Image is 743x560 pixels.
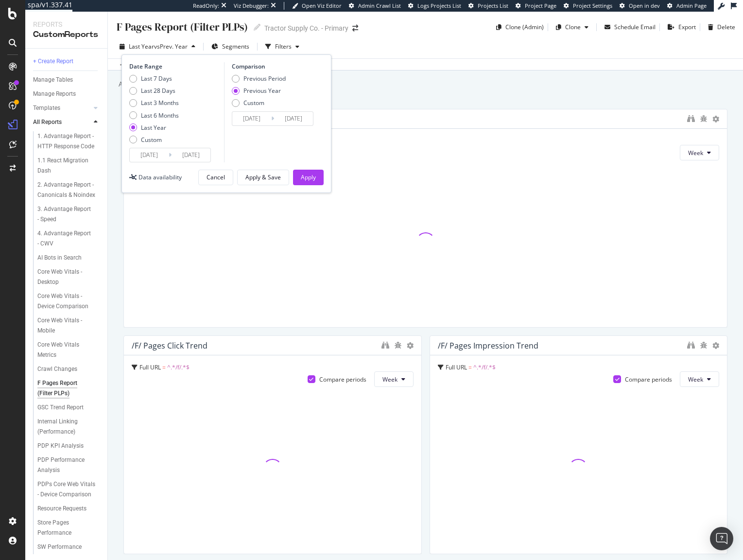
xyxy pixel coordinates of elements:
[37,267,93,287] div: Core Web Vitals - Desktop
[408,2,461,10] a: Logs Projects List
[141,99,179,107] div: Last 3 Months
[118,79,195,89] div: Add a short description
[565,23,581,31] div: Clone
[245,173,281,181] div: Apply & Save
[37,364,101,374] a: Crawl Changes
[438,341,538,350] div: /f/ Pages Impression Trend
[37,542,82,552] div: SW Performance
[129,74,179,83] div: Last 7 Days
[37,253,82,263] div: AI Bots in Search
[129,87,179,95] div: Last 28 Days
[573,2,612,9] span: Project Settings
[700,115,708,122] div: bug
[394,342,402,349] div: bug
[37,417,94,437] div: Internal Linking (Performance)
[37,479,101,500] a: PDPs Core Web Vitals - Device Comparison
[374,371,414,387] button: Week
[232,74,286,83] div: Previous Period
[33,75,73,85] div: Manage Tables
[664,19,696,35] button: Export
[37,131,101,152] a: 1. Advantage Report - HTTP Response Code
[516,2,556,10] a: Project Page
[139,363,161,371] span: Full URL
[116,19,248,35] div: F Pages Report (Filter PLPs)
[207,39,253,54] button: Segments
[629,2,660,9] span: Open in dev
[37,441,101,451] a: PDP KPI Analysis
[141,74,172,83] div: Last 7 Days
[680,371,719,387] button: Week
[33,89,101,99] a: Manage Reports
[704,19,735,35] button: Delete
[234,2,269,10] div: Viz Debugger:
[222,42,249,51] span: Segments
[37,156,101,176] a: 1.1 React Migration Dash
[237,170,289,185] button: Apply & Save
[37,518,101,538] a: Store Pages Performance
[700,342,708,349] div: bug
[417,2,461,9] span: Logs Projects List
[676,2,707,9] span: Admin Page
[37,340,92,360] div: Core Web Vitals Metrics
[37,291,101,312] a: Core Web Vitals - Device Comparison
[37,441,84,451] div: PDP KPI Analysis
[37,455,101,475] a: PDP Performance Analysis
[116,39,199,54] button: Last YearvsPrev. Year
[33,75,101,85] a: Manage Tables
[129,62,222,70] div: Date Range
[680,145,719,160] button: Week
[33,19,100,29] div: Reports
[33,56,101,67] a: + Create Report
[141,111,179,120] div: Last 6 Months
[207,173,225,181] div: Cancel
[33,89,76,99] div: Manage Reports
[33,103,60,113] div: Templates
[358,2,401,9] span: Admin Crawl List
[37,378,101,399] a: F Pages Report (Filter PLPs)
[614,23,656,31] div: Schedule Email
[687,341,695,349] div: binoculars
[37,180,101,200] a: 2. Advantage Report - Canonicals & Noindex
[302,2,342,9] span: Open Viz Editor
[381,341,389,349] div: binoculars
[37,402,84,413] div: GSC Trend Report
[243,87,281,95] div: Previous Year
[274,112,313,125] input: End Date
[717,23,735,31] div: Delete
[301,173,316,181] div: Apply
[37,542,101,552] a: SW Performance
[264,23,348,33] div: Tractor Supply Co. - Primary
[292,2,342,10] a: Open Viz Editor
[33,103,91,113] a: Templates
[37,479,96,500] div: PDPs Core Web Vitals - Device Comparison
[138,173,182,181] div: Data availability
[232,87,286,95] div: Previous Year
[625,375,672,384] div: Compare periods
[382,375,397,384] span: Week
[468,2,508,10] a: Projects List
[505,23,544,31] div: Clone (Admin)
[33,56,73,67] div: + Create Report
[293,170,324,185] button: Apply
[33,117,91,127] a: All Reports
[37,402,101,413] a: GSC Trend Report
[525,2,556,9] span: Project Page
[123,109,727,328] div: /f/ Pages PerformanceFull URL = ^.*/f/.*$Week
[162,363,166,371] span: =
[37,180,96,200] div: 2. Advantage Report - Canonicals & Noindex
[552,19,592,35] button: Clone
[710,527,733,550] div: Open Intercom Messenger
[261,39,303,54] button: Filters
[37,518,93,538] div: Store Pages Performance
[352,25,358,32] div: arrow-right-arrow-left
[254,24,260,31] i: Edit report name
[492,19,544,35] button: Clone (Admin)
[37,364,77,374] div: Crawl Changes
[243,99,264,107] div: Custom
[688,149,703,157] span: Week
[232,99,286,107] div: Custom
[33,117,62,127] div: All Reports
[601,19,656,35] button: Schedule Email
[141,136,162,144] div: Custom
[37,131,96,152] div: 1. Advantage Report - HTTP Response Code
